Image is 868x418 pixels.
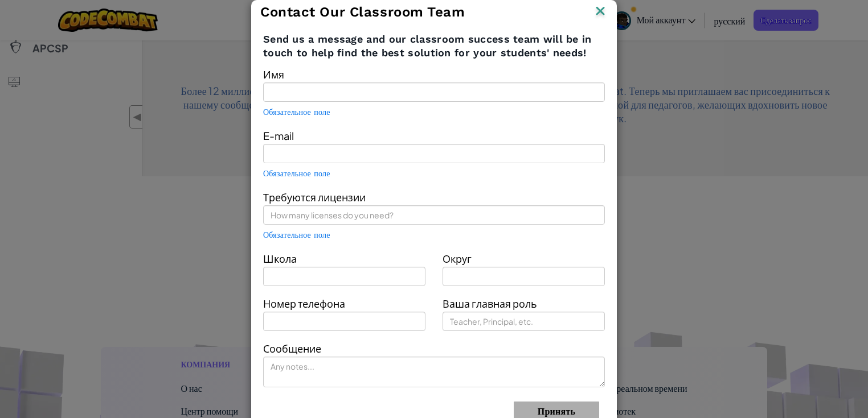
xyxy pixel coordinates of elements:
[263,107,330,117] span: Обязательное поле
[260,4,465,20] span: Contact Our Classroom Team
[263,68,284,81] span: Имя
[263,169,330,178] span: Обязательное поле
[263,32,605,60] span: Send us a message and our classroom success team will be in touch to help find the best solution ...
[593,3,608,20] img: IconClose.svg
[263,129,294,142] span: E-mail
